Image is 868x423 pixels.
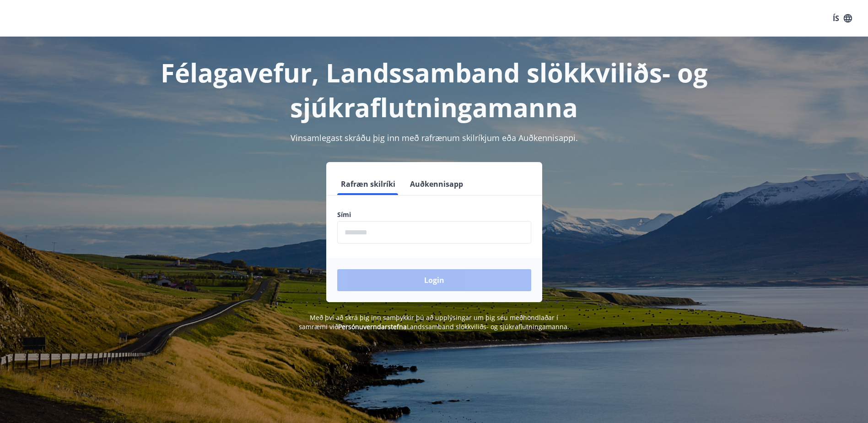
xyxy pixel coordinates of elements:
[116,55,753,125] h1: Félagavefur, Landssamband slökkviliðs- og sjúkraflutningamanna
[338,322,407,331] a: Persónuverndarstefna
[299,313,569,331] span: Með því að skrá þig inn samþykkir þú að upplýsingar um þig séu meðhöndlaðar í samræmi við Landssa...
[828,10,857,27] button: ÍS
[337,210,531,219] label: Sími
[291,132,578,143] span: Vinsamlegast skráðu þig inn með rafrænum skilríkjum eða Auðkennisappi.
[337,173,399,195] button: Rafræn skilríki
[406,173,467,195] button: Auðkennisapp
